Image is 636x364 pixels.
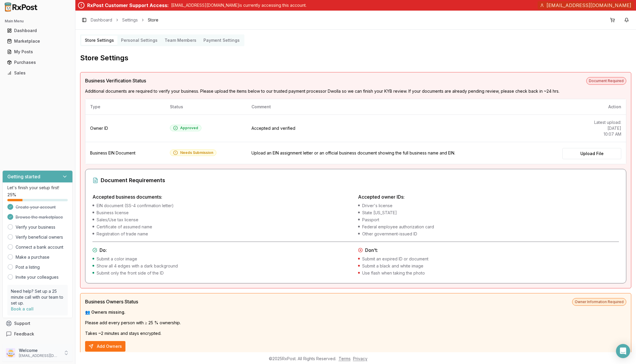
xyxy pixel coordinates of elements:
[358,224,619,230] li: Federal employee authorization card
[16,214,63,220] span: Browse the marketplace
[92,231,353,237] li: Registration of trade name
[85,330,626,336] p: Takes ~2 minutes and stays encrypted.
[92,263,353,269] li: Show all 4 edges with a dark background
[117,36,161,45] button: Personal Settings
[92,256,353,262] li: Submit a color image
[161,36,200,45] button: Team Members
[16,244,63,250] a: Connect a bank account
[562,119,621,137] p: Latest upload: [DATE] 10:07 AM
[173,150,213,155] div: Needs Submission
[353,356,367,361] a: Privacy
[91,17,158,23] nav: breadcrumb
[5,46,70,57] a: My Posts
[85,142,165,164] td: Business EIN Document
[358,256,619,262] li: Submit an expired ID or document
[5,68,70,78] a: Sales
[16,204,56,210] span: Create your account
[546,2,631,9] span: [EMAIL_ADDRESS][DOMAIN_NAME]
[85,298,138,305] span: Business Owners Status
[358,193,619,200] h4: Accepted owner IDs:
[558,99,626,115] th: Action
[16,234,63,240] a: Verify beneficial owners
[5,57,70,68] a: Purchases
[2,47,73,56] button: My Posts
[6,348,15,358] img: User avatar
[358,270,619,276] li: Use flash when taking the photo
[247,142,558,164] td: Upload an EIN assignment letter or an official business document showing the full business name a...
[358,210,619,216] li: State [US_STATE]
[7,173,40,180] h3: Getting started
[173,126,198,130] div: Approved
[7,192,16,198] span: 25 %
[92,210,353,216] li: Business license
[616,344,630,358] div: Open Intercom Messenger
[91,17,112,23] a: Dashboard
[358,203,619,209] li: Driver's license
[5,36,70,46] a: Marketplace
[85,309,626,315] p: 👥 Owners missing.
[19,353,60,358] p: [EMAIL_ADDRESS][DOMAIN_NAME]
[92,193,353,200] h4: Accepted business documents:
[2,68,73,78] button: Sales
[85,99,165,115] th: Type
[7,28,68,34] div: Dashboard
[14,331,34,337] span: Feedback
[165,99,247,115] th: Status
[7,59,68,65] div: Purchases
[586,77,626,85] span: Document Required
[92,270,353,276] li: Submit only the front side of the ID
[339,356,351,361] a: Terms
[81,36,117,45] button: Store Settings
[2,26,73,35] button: Dashboard
[80,53,631,63] h2: Store Settings
[2,329,73,339] button: Feedback
[11,288,64,306] p: Need help? Set up a 25 minute call with our team to set up.
[7,185,68,191] p: Let's finish your setup first!
[358,263,619,269] li: Submit a black and white image
[200,36,243,45] button: Payment Settings
[16,254,49,260] a: Make a purchase
[85,77,146,84] span: Business Verification Status
[92,247,353,254] h4: Do:
[92,176,619,185] div: Document Requirements
[122,17,138,23] a: Settings
[5,25,70,36] a: Dashboard
[85,341,125,352] button: Add Owners
[85,88,626,94] p: Additional documents are required to verify your business. Please upload the items below to our t...
[7,38,68,44] div: Marketplace
[87,2,169,9] div: RxPost Customer Support Access:
[358,247,619,254] h4: Don't:
[92,224,353,230] li: Certificate of assumed name
[2,318,73,329] button: Support
[7,70,68,76] div: Sales
[2,58,73,67] button: Purchases
[148,17,158,23] span: Store
[11,306,34,311] a: Book a call
[2,2,40,12] img: RxPost Logo
[358,217,619,223] li: Passport
[247,115,558,142] td: Accepted and verified
[5,19,70,24] h2: Main Menu
[92,217,353,223] li: Sales/Use tax license
[171,2,307,8] p: [EMAIL_ADDRESS][DOMAIN_NAME] is currently accessing this account.
[85,115,165,142] td: Owner ID
[16,224,55,230] a: Verify your business
[16,264,40,270] a: Post a listing
[358,231,619,237] li: Other government-issued ID
[92,203,353,209] li: EIN document (SS-4 confirmation letter)
[85,320,626,326] p: Please add every person with ≥ 25 % ownership.
[19,348,60,353] p: Welcome
[572,298,626,306] span: Owner Information Required
[2,36,73,46] button: Marketplace
[7,49,68,55] div: My Posts
[16,274,59,280] a: Invite your colleagues
[247,99,558,115] th: Comment
[562,148,621,159] label: Upload File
